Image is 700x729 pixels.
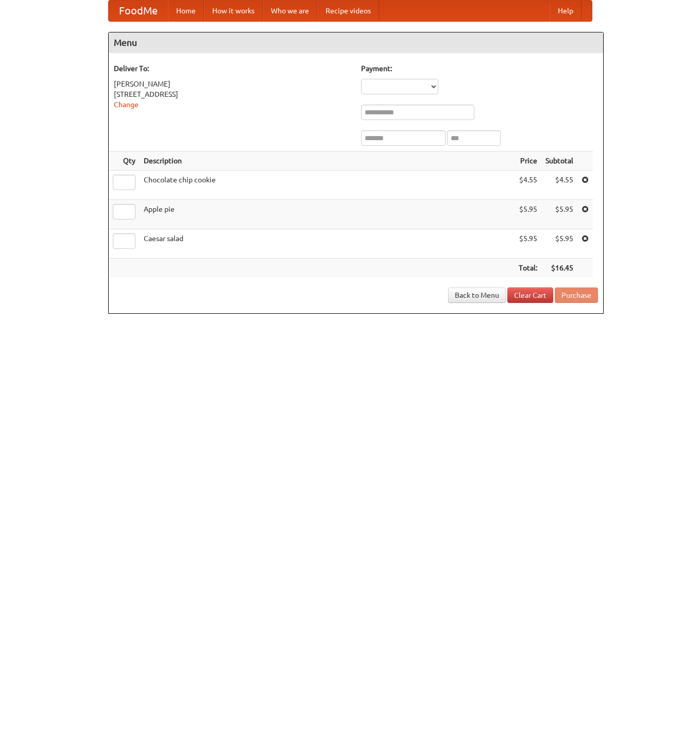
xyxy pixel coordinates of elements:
[515,259,541,278] th: Total:
[204,1,263,21] a: How it works
[168,1,204,21] a: Home
[140,229,515,259] td: Caesar salad
[448,287,506,303] a: Back to Menu
[317,1,379,21] a: Recipe videos
[109,1,168,21] a: FoodMe
[507,287,553,303] a: Clear Cart
[541,151,577,171] th: Subtotal
[114,63,351,74] h5: Deliver To:
[140,151,515,171] th: Description
[515,200,541,229] td: $5.95
[541,200,577,229] td: $5.95
[140,171,515,200] td: Chocolate chip cookie
[114,79,351,89] div: [PERSON_NAME]
[109,32,603,53] h4: Menu
[114,89,351,99] div: [STREET_ADDRESS]
[541,171,577,200] td: $4.55
[541,259,577,278] th: $16.45
[140,200,515,229] td: Apple pie
[109,151,140,171] th: Qty
[114,100,139,109] a: Change
[263,1,317,21] a: Who we are
[541,229,577,259] td: $5.95
[555,287,598,303] button: Purchase
[515,171,541,200] td: $4.55
[515,151,541,171] th: Price
[515,229,541,259] td: $5.95
[361,63,598,74] h5: Payment:
[550,1,582,21] a: Help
